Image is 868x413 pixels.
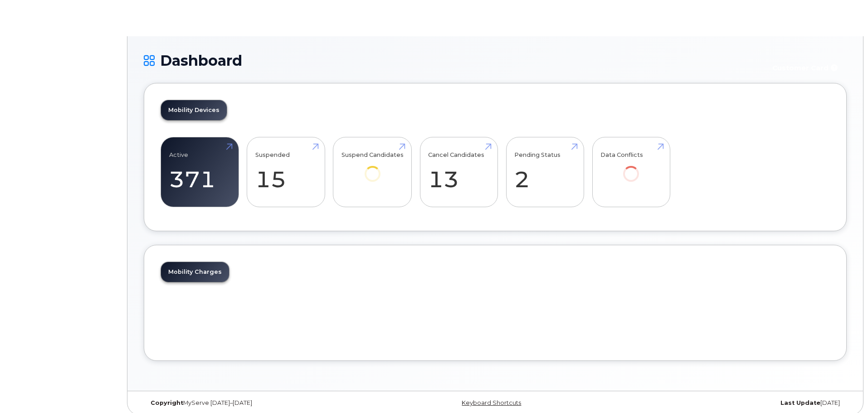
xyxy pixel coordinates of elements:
[428,142,489,202] a: Cancel Candidates 13
[161,100,227,120] a: Mobility Devices
[612,399,847,407] div: [DATE]
[144,53,761,68] h1: Dashboard
[341,142,404,194] a: Suspend Candidates
[600,142,662,194] a: Data Conflicts
[765,60,847,76] button: Customer Card
[514,142,575,202] a: Pending Status 2
[144,399,378,407] div: MyServe [DATE]–[DATE]
[151,399,183,406] strong: Copyright
[169,142,230,202] a: Active 371
[780,399,820,406] strong: Last Update
[161,262,229,282] a: Mobility Charges
[255,142,317,202] a: Suspended 15
[462,399,521,406] a: Keyboard Shortcuts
